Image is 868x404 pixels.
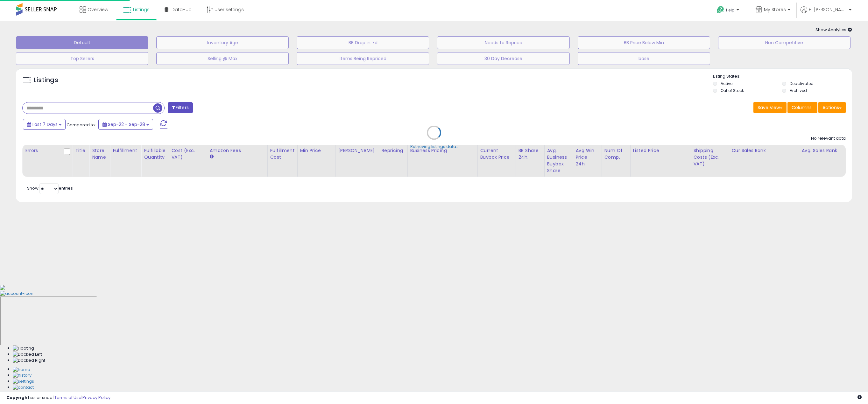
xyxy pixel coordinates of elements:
[801,6,851,21] a: Hi [PERSON_NAME]
[13,358,45,364] img: Docked Right
[13,379,34,385] img: Settings
[410,144,458,150] div: Retrieving listings data..
[156,52,289,65] button: Selling @ Max
[297,36,429,49] button: BB Drop in 7d
[13,373,32,379] img: History
[716,6,724,14] i: Get Help
[578,52,710,65] button: base
[726,7,735,13] span: Help
[16,52,148,65] button: Top Sellers
[718,36,850,49] button: Non Competitive
[88,6,108,13] span: Overview
[764,6,786,13] span: My Stores
[13,345,34,352] img: Floating
[13,385,34,391] img: Contact
[578,36,710,49] button: BB Price Below Min
[437,36,569,49] button: Needs to Reprice
[13,367,30,373] img: Home
[437,52,569,65] button: 30 Day Decrease
[172,6,192,13] span: DataHub
[297,52,429,65] button: Items Being Repriced
[16,36,148,49] button: Default
[815,27,852,33] span: Show Analytics
[133,6,150,13] span: Listings
[156,36,289,49] button: Inventory Age
[809,6,847,13] span: Hi [PERSON_NAME]
[13,352,42,358] img: Docked Left
[712,1,745,21] a: Help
